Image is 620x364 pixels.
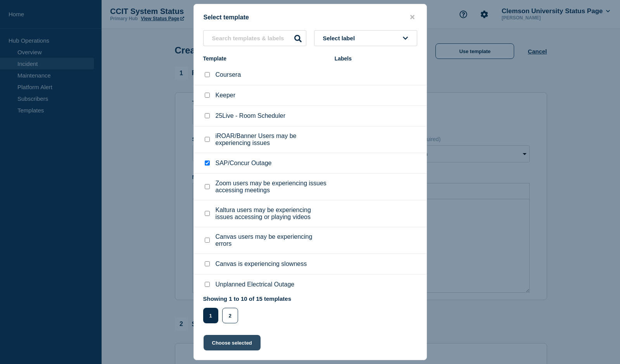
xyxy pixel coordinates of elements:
input: Unplanned Electrical Outage checkbox [205,282,210,287]
p: Canvas is experiencing slowness [216,260,307,267]
button: Choose selected [204,335,261,350]
p: Unplanned Electrical Outage [216,281,295,288]
button: 1 [203,308,218,323]
input: Keeper checkbox [205,93,210,98]
div: Select template [194,14,427,21]
button: close button [408,14,417,21]
p: iROAR/Banner Users may be experiencing issues [216,133,327,147]
input: Canvas users may be experiencing errors checkbox [205,238,210,243]
button: Select label [314,30,417,46]
input: Search templates & labels [203,30,306,46]
input: Coursera checkbox [205,72,210,77]
p: Coursera [216,71,241,78]
input: SAP/Concur Outage checkbox [205,160,210,166]
p: SAP/Concur Outage [216,160,272,167]
p: Kaltura users may be experiencing issues accessing or playing videos [216,207,327,221]
input: Canvas is experiencing slowness checkbox [205,261,210,266]
button: 2 [222,308,238,323]
input: iROAR/Banner Users may be experiencing issues checkbox [205,137,210,142]
p: Keeper [216,92,236,99]
p: 25Live - Room Scheduler [216,112,286,119]
input: Kaltura users may be experiencing issues accessing or playing videos checkbox [205,211,210,216]
p: Showing 1 to 10 of 15 templates [203,295,292,302]
p: Canvas users may be experiencing errors [216,233,327,247]
div: Labels [335,55,417,62]
div: Template [203,55,327,62]
input: Zoom users may be experiencing issues accessing meetings checkbox [205,184,210,189]
span: Select label [323,35,358,41]
p: Zoom users may be experiencing issues accessing meetings [216,180,327,194]
input: 25Live - Room Scheduler checkbox [205,113,210,118]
